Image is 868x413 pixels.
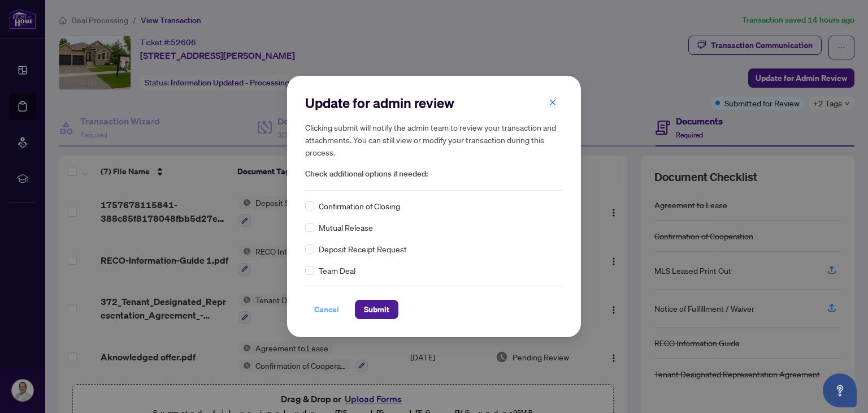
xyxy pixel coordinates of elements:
[319,200,400,212] span: Confirmation of Closing
[319,221,373,234] span: Mutual Release
[319,264,355,277] span: Team Deal
[364,300,389,319] span: Submit
[305,94,563,112] h2: Update for admin review
[305,300,348,319] button: Cancel
[549,98,557,106] span: close
[319,243,407,255] span: Deposit Receipt Request
[314,300,339,319] span: Cancel
[355,300,398,319] button: Submit
[305,167,563,180] span: Check additional options if needed:
[305,121,563,158] h5: Clicking submit will notify the admin team to review your transaction and attachments. You can st...
[823,373,857,407] button: Open asap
